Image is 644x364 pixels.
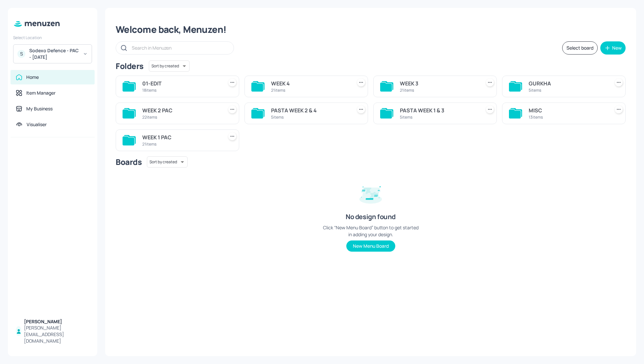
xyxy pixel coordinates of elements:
div: 22 items [142,114,220,120]
div: New [612,46,622,50]
div: PASTA WEEK 2 & 4 [271,106,349,114]
div: MISC [529,106,607,114]
img: design-empty [354,177,387,210]
div: Sort by created [149,59,190,73]
div: WEEK 3 [400,80,478,87]
div: Welcome back, Menuzen! [116,24,626,35]
div: Sort by created [147,155,188,169]
div: 01-EDIT [142,80,220,87]
div: Visualiser [27,121,47,128]
div: GURKHA [529,80,607,87]
div: No design found [346,212,396,221]
div: PASTA WEEK 1 & 3 [400,106,478,114]
div: [PERSON_NAME] [24,318,89,325]
div: WEEK 1 PAC [142,133,220,141]
button: New [600,41,626,55]
button: Select board [562,41,598,55]
div: Click “New Menu Board” button to get started in adding your design. [321,224,420,238]
div: 21 items [400,87,478,93]
div: WEEK 2 PAC [142,106,220,114]
div: Boards [116,157,142,167]
div: 21 items [271,87,349,93]
div: 5 items [271,114,349,120]
div: Select Location [13,35,92,40]
div: Home [26,74,39,80]
div: 13 items [529,114,607,120]
button: New Menu Board [346,240,395,252]
div: Sodexo Defence - PAC - [DATE] [29,47,79,60]
div: Item Manager [26,90,56,96]
div: 5 items [529,87,607,93]
div: 21 items [142,141,220,147]
input: Search in Menuzen [132,43,227,53]
div: WEEK 4 [271,80,349,87]
div: [PERSON_NAME][EMAIL_ADDRESS][DOMAIN_NAME] [24,325,89,344]
div: 5 items [400,114,478,120]
div: My Business [26,105,53,112]
div: S [17,50,25,58]
div: 18 items [142,87,220,93]
div: Folders [116,61,144,71]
